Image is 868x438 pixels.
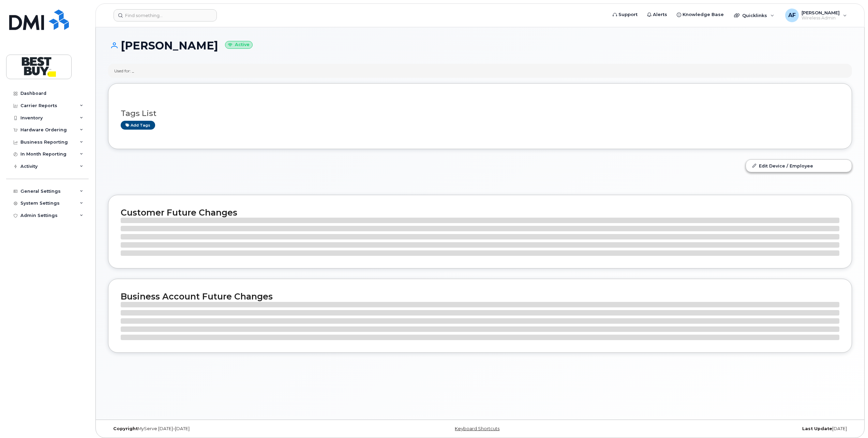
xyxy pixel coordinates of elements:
[121,121,155,129] a: Add tags
[121,207,839,218] h2: Customer Future Changes
[114,68,134,74] div: Used for: _
[108,40,852,52] h1: [PERSON_NAME]
[746,160,852,172] a: Edit Device / Employee
[121,109,839,118] h3: Tags List
[121,291,839,302] h2: Business Account Future Changes
[604,426,852,432] div: [DATE]
[225,41,253,49] small: Active
[802,426,832,431] strong: Last Update
[113,426,138,431] strong: Copyright
[455,426,499,431] a: Keyboard Shortcuts
[108,426,356,432] div: MyServe [DATE]–[DATE]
